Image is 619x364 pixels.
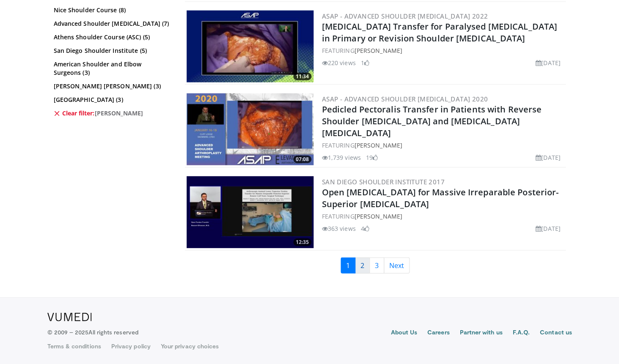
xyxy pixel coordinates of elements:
li: 363 views [322,224,356,233]
li: [DATE] [536,153,561,162]
div: FEATURING [322,46,564,55]
span: [PERSON_NAME] [95,109,143,118]
p: © 2009 – 2025 [47,328,138,337]
a: 1 [341,257,355,274]
nav: Search results pages [185,257,566,274]
a: Privacy policy [111,342,151,350]
div: FEATURING [322,141,564,150]
li: [DATE] [536,58,561,67]
a: 3 [369,257,384,274]
a: Next [384,257,410,274]
a: F.A.Q. [512,328,529,338]
a: [MEDICAL_DATA] Transfer for Paralysed [MEDICAL_DATA] in Primary or Revision Shoulder [MEDICAL_DATA] [322,21,557,44]
a: Advanced Shoulder [MEDICAL_DATA] (7) [54,19,170,28]
a: 11:34 [187,11,314,82]
li: [DATE] [536,224,561,233]
a: San Diego Shoulder Institute (5) [54,47,170,55]
span: 11:34 [293,73,311,80]
span: 12:35 [293,238,311,246]
a: Partner with us [459,328,502,338]
a: [PERSON_NAME] [354,141,402,149]
a: Terms & conditions [47,342,101,350]
a: Nice Shoulder Course (8) [54,6,170,14]
a: Clear filter:[PERSON_NAME] [54,109,170,118]
li: 1 [361,58,369,67]
img: VuMedi Logo [47,313,92,321]
a: San Diego Shoulder Institute 2017 [322,178,445,186]
img: b58f94b8-29f3-4d88-ac6b-9e58eff59870.300x170_q85_crop-smart_upscale.jpg [187,176,314,248]
img: 930b4043-6458-49f9-96e3-451d4a0fe3d4.300x170_q85_crop-smart_upscale.jpg [187,11,314,82]
a: [PERSON_NAME] [354,212,402,220]
li: 19 [366,153,378,162]
span: 07:08 [293,156,311,163]
a: Open [MEDICAL_DATA] for Massive Irreparable Posterior-Superior [MEDICAL_DATA] [322,186,558,210]
a: About Us [391,328,417,338]
span: All rights reserved [88,328,138,336]
a: American Shoulder and Elbow Surgeons (3) [54,60,170,77]
div: FEATURING [322,212,564,221]
a: 07:08 [187,93,314,165]
a: [GEOGRAPHIC_DATA] (3) [54,96,170,104]
img: ecd62f66-afec-45e6-9504-762ba70c0e26.300x170_q85_crop-smart_upscale.jpg [187,93,314,165]
a: Athens Shoulder Course (ASC) (5) [54,33,170,41]
a: Pedicled Pectoralis Transfer in Patients with Reverse Shoulder [MEDICAL_DATA] and [MEDICAL_DATA] ... [322,104,542,139]
li: 220 views [322,58,356,67]
a: [PERSON_NAME] [PERSON_NAME] (3) [54,82,170,90]
a: ASAP - Advanced Shoulder [MEDICAL_DATA] 2022 [322,12,488,20]
a: 12:35 [187,176,314,248]
a: Contact us [540,328,572,338]
li: 4 [361,224,369,233]
a: [PERSON_NAME] [354,47,402,55]
a: Careers [427,328,450,338]
a: Your privacy choices [161,342,219,350]
a: 2 [355,257,370,274]
li: 1,739 views [322,153,361,162]
a: ASAP - Advanced Shoulder [MEDICAL_DATA] 2020 [322,95,488,103]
